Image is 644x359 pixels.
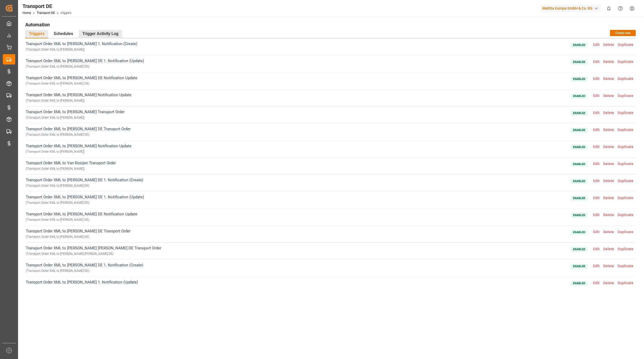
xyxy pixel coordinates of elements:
span: Delete [601,128,616,132]
span: Delete [601,247,616,251]
span: Edit [591,77,601,81]
span: Enabled [571,60,587,65]
button: Create new [610,30,636,36]
div: ( Transport Order XML to [PERSON_NAME] ) [26,115,125,121]
span: Delete [601,145,616,149]
span: Transport Order XML to [PERSON_NAME] DE 1. Notification (Create) [26,177,143,189]
span: Enabled [571,281,587,286]
span: Delete [601,196,616,200]
span: Transport Order XML to [PERSON_NAME] DE Notification Update [26,75,137,87]
div: ( Transport Order XML to [PERSON_NAME] DE ) [26,200,144,206]
span: Delete [601,179,616,183]
span: Duplicate [616,264,635,268]
span: Duplicate [616,230,635,234]
span: Delete [601,162,616,166]
div: Triggers [25,30,48,38]
span: Edit [591,94,601,98]
span: Edit [591,43,601,47]
span: Duplicate [616,111,635,115]
div: ( Transport Order XML to [PERSON_NAME] ) [26,285,138,291]
span: Delete [601,60,616,64]
span: Transport Order XML to [PERSON_NAME] DE Notification Update [26,211,137,223]
span: Enabled [571,264,587,269]
span: Enabled [571,111,587,116]
span: Enabled [571,213,587,218]
span: Duplicate [616,94,635,98]
span: Enabled [571,77,587,82]
span: Delete [601,77,616,81]
span: Transport Order XML to [PERSON_NAME] Notification Update [26,92,131,104]
span: Edit [591,264,601,268]
div: ( Transport Order XML to [PERSON_NAME] DE ) [26,81,137,87]
span: Edit [591,128,601,132]
span: Enabled [571,230,587,235]
div: ( Transport Order XML to [PERSON_NAME] DE ) [26,183,143,189]
span: Duplicate [616,179,635,183]
span: Duplicate [616,247,635,251]
h1: Automation [25,20,636,29]
span: Transport Order XML to [PERSON_NAME] 1. Notification (Create) [26,41,137,53]
span: Delete [601,94,616,98]
span: Transport Order XML to [PERSON_NAME] Notification Update [26,143,131,155]
span: Transport Order XML to [PERSON_NAME] 1. Notification (Update) [26,279,138,291]
a: Home [22,11,31,15]
span: Transport Order XML to [PERSON_NAME] DE Transport Order [26,228,131,240]
button: Help Center [615,3,626,14]
div: ( Transport Order XML to [PERSON_NAME] ) [26,47,137,53]
a: Transport DE [37,11,55,15]
span: Delete [601,281,616,285]
span: Edit [591,213,601,217]
div: Melitta Europa GmbH & Co. KG [540,5,601,12]
span: Duplicate [616,196,635,200]
div: Trigger Activity Log [79,30,122,38]
span: Edit [591,60,601,64]
span: Duplicate [616,60,635,64]
span: Transport Order XML to [PERSON_NAME] DE 1. Notification (Update) [26,58,144,70]
span: Duplicate [616,128,635,132]
span: Delete [601,43,616,47]
button: Melitta Europa GmbH & Co. KG [540,3,603,13]
span: Edit [591,111,601,115]
span: Transport Order XML to [PERSON_NAME] DE Transport Order [26,126,131,138]
div: ( Transport Order XML to [PERSON_NAME] [PERSON_NAME] DE ) [26,251,161,257]
span: Enabled [571,43,587,48]
div: ( Transport Order XML to [PERSON_NAME] ) [26,98,131,104]
div: ( Transport Order XML to [PERSON_NAME] DE ) [26,268,143,274]
span: Transport Order XML to [PERSON_NAME] DE 1. Notification (Update) [26,194,144,206]
span: Enabled [571,179,587,184]
div: Transport DE [22,2,71,10]
span: Duplicate [616,77,635,81]
span: Enabled [571,128,587,133]
span: Delete [601,213,616,217]
span: Enabled [571,196,587,201]
span: Delete [601,264,616,268]
span: Enabled [571,247,587,252]
span: Duplicate [616,162,635,166]
div: ( Transport Order XML to [PERSON_NAME] ) [26,149,131,155]
span: Edit [591,179,601,183]
span: Duplicate [616,281,635,285]
span: Enabled [571,162,587,167]
span: Edit [591,162,601,166]
span: Edit [591,196,601,200]
div: Schedules [50,30,77,38]
span: Transport Order XML to [PERSON_NAME] Transport Order [26,109,125,121]
div: ( Transport Order XML to [PERSON_NAME] ) [26,166,116,172]
button: show 0 new notifications [603,3,615,14]
span: Enabled [571,145,587,150]
div: ( Transport Order XML to [PERSON_NAME] DE ) [26,64,144,70]
span: Duplicate [616,145,635,149]
span: Edit [591,145,601,149]
span: Transport Order XML to [PERSON_NAME] DE 1. Notification (Create) [26,262,143,274]
span: Duplicate [616,43,635,47]
span: Delete [601,111,616,115]
span: Enabled [571,94,587,99]
span: Delete [601,230,616,234]
span: Edit [591,247,601,251]
span: Transport Order XML to [PERSON_NAME] [PERSON_NAME] DE Transport Order [26,245,161,257]
span: Duplicate [616,213,635,217]
span: Transport Order XML to Van Rooijen Transport Order [26,160,116,172]
div: ( Transport Order XML to [PERSON_NAME] DE ) [26,234,131,240]
div: ( Transport Order XML to [PERSON_NAME] DE ) [26,132,131,138]
div: ( Transport Order XML to [PERSON_NAME] DE ) [26,217,137,223]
